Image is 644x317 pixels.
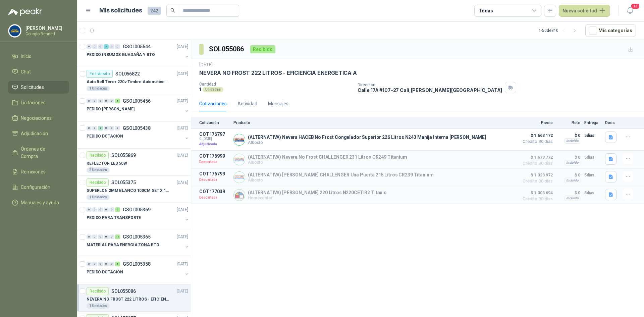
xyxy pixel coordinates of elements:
[87,99,92,103] div: 0
[170,8,175,13] span: search
[248,135,486,140] p: (ALTERNATIVA) Nevera HACEB No Frost Congelador Superior 226 Litros N243 Manija Interna [PERSON_NAME]
[87,133,123,140] p: PEDIDO DOTACIÓN
[177,71,188,77] p: [DATE]
[87,215,141,221] p: PEDIDO PARA TRANSPORTE
[21,183,50,191] span: Configuración
[199,159,229,165] p: Descartada
[104,126,109,130] div: 0
[87,303,110,309] div: 1 Unidades
[519,120,553,125] p: Precio
[199,87,201,92] p: 1
[92,207,97,212] div: 0
[248,195,387,200] p: Homecenter
[624,5,636,17] button: 13
[87,126,92,130] div: 0
[87,195,110,200] div: 1 Unidades
[8,8,42,16] img: Logo peakr
[199,137,229,141] span: C: [DATE]
[177,44,188,50] p: [DATE]
[109,234,114,239] div: 0
[557,189,580,197] p: $ 0
[21,130,48,137] span: Adjudicación
[8,143,69,163] a: Órdenes de Compra
[109,44,114,49] div: 0
[111,153,136,158] p: SOL055869
[8,81,69,94] a: Solicitudes
[519,140,553,144] span: Crédito 30 días
[177,125,188,131] p: [DATE]
[233,120,515,125] p: Producto
[199,176,229,183] p: Descartada
[248,160,407,165] p: Alkosto
[199,131,229,137] p: COT176797
[203,87,223,92] div: Unidades
[8,112,69,124] a: Negociaciones
[87,44,92,49] div: 0
[87,296,170,303] p: NEVERA NO FROST 222 LITROS - EFICIENCIA ENERGETICA A
[199,189,229,194] p: COT177039
[565,196,580,201] div: Incluido
[87,70,113,78] div: En tránsito
[21,53,32,60] span: Inicio
[565,138,580,144] div: Incluido
[177,152,188,159] p: [DATE]
[87,106,135,112] p: PEDIDO [PERSON_NAME]
[358,83,502,87] p: Dirección
[177,261,188,267] p: [DATE]
[87,269,123,275] p: PEDIDO DOTACIÓN
[565,160,580,165] div: Incluido
[199,62,213,68] p: [DATE]
[8,127,69,140] a: Adjudicación
[559,5,610,17] button: Nueva solicitud
[87,124,190,146] a: 0 0 2 0 0 0 GSOL005438[DATE] PEDIDO DOTACIÓN
[92,234,97,239] div: 0
[87,160,127,167] p: REFLECTOR LED 50W
[248,190,387,195] p: (ALTERNATIVA) [PERSON_NAME] 220 Litros N220CETIR2 Titanio
[177,98,188,104] p: [DATE]
[77,149,191,176] a: RecibidoSOL055869[DATE] REFLECTOR LED 50W2 Unidades
[87,207,92,212] div: 0
[8,50,69,63] a: Inicio
[248,172,434,177] p: (ALTERNATIVA) [PERSON_NAME] CHALLENGER Una Puerta 215 Litros CR239 Titanium
[248,177,434,182] p: Alkosto
[87,52,155,58] p: PEDIDO INSUMOS GUADAÑA Y BTO
[123,262,151,266] p: GSOL005358
[21,68,31,75] span: Chat
[584,171,601,179] p: 5 días
[199,194,229,201] p: Descartada
[109,207,114,212] div: 0
[209,44,245,54] h3: SOL055086
[98,99,103,103] div: 0
[234,134,245,145] img: Company Logo
[177,207,188,213] p: [DATE]
[115,71,140,76] p: SOL056822
[98,234,103,239] div: 0
[109,126,114,130] div: 0
[358,87,502,93] p: Calle 17A #107-27 Cali , [PERSON_NAME][GEOGRAPHIC_DATA]
[199,153,229,159] p: COT176999
[248,154,407,160] p: (ALTERNATIVA) Nevera No Frost CHALLENGER 231 Litros CR249 Titanium
[92,126,97,130] div: 0
[87,79,170,85] p: Auto Bell Timer 220v Timbre Automatico Para Colegios, Indust
[109,262,114,266] div: 0
[115,99,120,103] div: 6
[21,199,59,206] span: Manuales y ayuda
[92,44,97,49] div: 0
[234,190,245,201] img: Company Logo
[148,7,161,15] span: 242
[87,178,109,187] div: Recibido
[177,234,188,240] p: [DATE]
[557,171,580,179] p: $ 0
[87,206,190,227] a: 0 0 0 0 0 5 GSOL005369[DATE] PEDIDO PARA TRANSPORTE
[115,262,120,266] div: 1
[111,180,136,185] p: SOL055375
[115,207,120,212] div: 5
[87,97,190,118] a: 0 0 0 0 0 6 GSOL005456[DATE] PEDIDO [PERSON_NAME]
[87,260,190,281] a: 0 0 0 0 0 1 GSOL005358[DATE] PEDIDO DOTACIÓN
[98,44,103,49] div: 0
[87,43,190,64] a: 0 0 0 3 0 0 GSOL005544[DATE] PEDIDO INSUMOS GUADAÑA Y BTO
[519,171,553,179] span: $ 1.323.972
[21,84,44,91] span: Solicitudes
[77,67,191,94] a: En tránsitoSOL056822[DATE] Auto Bell Timer 220v Timbre Automatico Para Colegios, Indust1 Unidades
[177,179,188,186] p: [DATE]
